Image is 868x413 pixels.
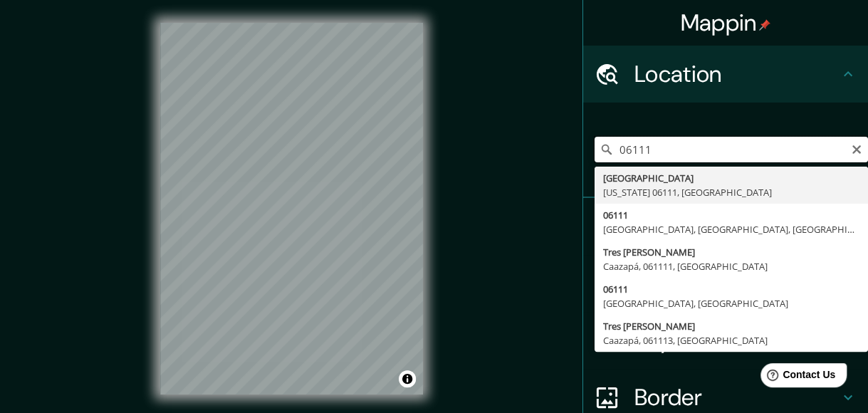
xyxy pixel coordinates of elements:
[583,46,868,103] div: Location
[603,208,859,222] div: 06111
[603,333,859,347] div: Caazapá, 061113, [GEOGRAPHIC_DATA]
[741,357,852,397] iframe: Help widget launcher
[603,245,859,259] div: Tres [PERSON_NAME]
[603,185,859,199] div: [US_STATE] 06111, [GEOGRAPHIC_DATA]
[681,9,771,37] h4: Mappin
[603,222,859,236] div: [GEOGRAPHIC_DATA], [GEOGRAPHIC_DATA], [GEOGRAPHIC_DATA]
[759,19,770,31] img: pin-icon.png
[634,60,840,88] h4: Location
[603,259,859,273] div: Caazapá, 061111, [GEOGRAPHIC_DATA]
[603,319,859,333] div: Tres [PERSON_NAME]
[851,142,862,155] button: Clear
[603,282,859,296] div: 06111
[603,171,859,185] div: [GEOGRAPHIC_DATA]
[583,312,868,369] div: Layout
[583,255,868,312] div: Style
[583,198,868,255] div: Pins
[399,370,416,387] button: Toggle attribution
[160,23,423,394] canvas: Map
[634,383,840,412] h4: Border
[595,137,868,162] input: Pick your city or area
[603,296,859,310] div: [GEOGRAPHIC_DATA], [GEOGRAPHIC_DATA]
[634,326,840,355] h4: Layout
